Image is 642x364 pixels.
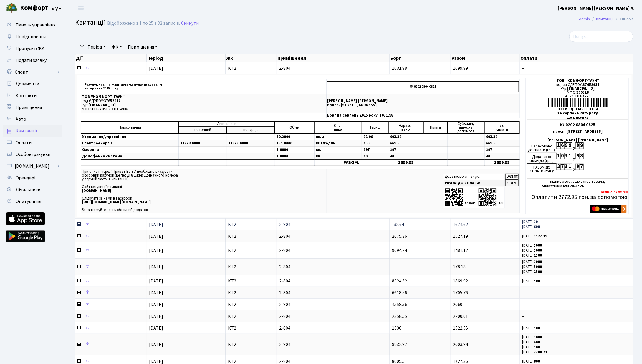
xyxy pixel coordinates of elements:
a: Авто [3,113,62,125]
span: 2-804 [279,302,387,307]
span: Повідомлення [16,34,46,40]
a: Скинути [181,21,199,26]
span: 1699.99 [453,65,468,72]
span: 1869.92 [453,278,468,284]
span: 2-804 [279,66,387,71]
span: 2-804 [279,359,387,364]
td: При оплаті через "Приват-Банк" необхідно вказувати особовий рахунок (це перші 8 цифр 12-значного ... [81,169,327,213]
small: [DATE]: [522,264,542,270]
small: [DATE]: [522,325,540,331]
td: 693.39 [388,134,423,140]
span: [FINANCIAL_ID] [567,86,595,91]
td: 22.96 [362,134,388,140]
small: [DATE]: [522,350,547,355]
div: № 0202 0804 0825 [527,120,628,129]
div: АТ «ОТП Банк» [527,94,628,98]
td: 40 [362,153,388,160]
img: logo.png [6,2,18,14]
td: До cплати [484,122,519,134]
a: Орендарі [3,172,62,184]
td: Утримання/управління [81,134,179,140]
div: Нараховано до сплати (грн.): [527,142,557,153]
td: 155.0000 [275,140,314,147]
b: 2500 [534,253,542,258]
div: 9 [576,153,580,159]
small: [DATE]: [522,335,542,340]
td: Оди- ниця [314,122,362,134]
span: 178.18 [453,264,466,270]
span: КТ2 [228,359,274,364]
span: -32.64 [392,221,404,228]
b: 7700.71 [534,350,547,355]
span: КТ2 [228,222,274,227]
td: 1031.98 [505,174,519,180]
b: Комфорт [20,3,48,13]
div: 7 [580,164,583,170]
th: Разом [451,54,520,62]
div: 8 [580,153,583,159]
div: 7 [560,164,564,170]
span: КТ2 [228,248,274,253]
span: Оплати [16,139,32,146]
span: Пропуск в ЖК [16,45,44,52]
th: Оплати [520,54,633,62]
a: Панель управління [3,19,62,31]
td: Лічильники [179,122,275,126]
b: 1527.19 [534,234,547,239]
span: КТ2 [228,234,274,239]
span: 6618.56 [392,290,407,296]
div: Р/р: [527,87,628,91]
td: Електроенергія [81,140,179,147]
span: 9694.24 [392,247,407,254]
a: Лічильники [3,184,62,196]
td: кв. [314,147,362,153]
td: 40 [388,153,423,160]
td: 13823.0000 [227,140,275,147]
span: КТ2 [228,290,274,295]
span: КТ2 [228,314,274,319]
div: Додатково сплачую (грн.): [527,153,557,164]
span: Орендарі [16,175,35,181]
small: [DATE]: [522,340,540,345]
div: 1 [557,153,560,159]
span: 2675.36 [392,233,407,240]
span: 8324.32 [392,278,407,284]
a: Приміщення [125,42,160,52]
td: Домофонна система [81,153,179,160]
span: 300528 [576,90,589,95]
div: - П О В І Д О М Л Е Н Н Я - [527,107,628,111]
td: 13978.0000 [179,140,227,147]
small: [DATE]: [522,253,542,258]
span: - [392,264,394,270]
p: Рахунок на сплату житлово-комунальних послуг за серпень 2025 року [82,81,325,92]
b: 800 [534,359,540,364]
td: 297 [484,147,519,153]
div: 9 [568,142,572,149]
a: Документи [3,78,62,90]
b: [PERSON_NAME] [PERSON_NAME] А. [558,5,635,11]
td: Нарахування [81,122,179,134]
span: 2-804 [279,326,387,330]
a: Квитанції [3,125,62,137]
span: 1031.98 [392,65,407,72]
small: [DATE]: [522,224,540,230]
div: 2 [557,164,560,170]
input: Пошук... [569,31,633,42]
b: 5000 [534,248,542,253]
a: Контакти [3,90,62,102]
small: [DATE]: [522,243,542,248]
p: просп. [STREET_ADDRESS] [327,103,519,107]
td: 2731.97 [505,180,519,186]
a: Повідомлення [3,31,62,43]
td: Пільга [423,122,448,134]
span: КТ2 [228,279,274,283]
div: підпис особи, що заповнювала, сплачувала цей рахунок ______________ [527,179,628,187]
a: Опитування [3,196,62,207]
span: Лічильники [16,187,40,193]
td: 40 [484,153,519,160]
td: 30.2000 [275,134,314,140]
span: Документи [16,81,39,87]
span: 2-804 [279,279,387,283]
td: Додатково сплачую: [444,174,505,180]
span: 1481.12 [453,247,468,254]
